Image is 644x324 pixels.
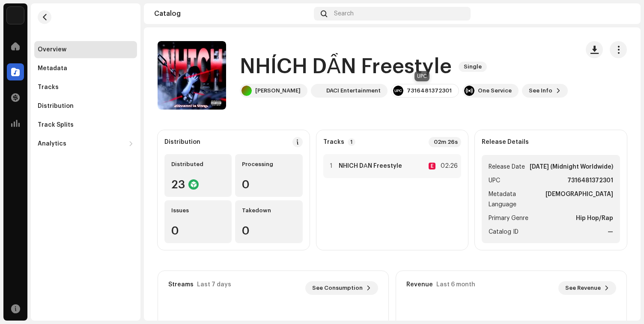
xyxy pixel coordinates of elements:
h1: NHÍCH DẦN Freestyle [240,53,452,80]
strong: 7316481372301 [567,175,613,186]
div: Issues [171,207,225,214]
button: See Consumption [305,281,378,295]
span: UPC [489,175,500,186]
div: Metadata [38,65,67,72]
span: Search [334,10,354,17]
div: Tracks [38,84,59,91]
div: Overview [38,46,66,53]
button: See Info [522,84,568,98]
div: 02:26 [439,161,458,171]
span: Metadata Language [489,189,544,210]
div: Track Splits [38,122,74,128]
div: 7316481372301 [407,87,452,94]
strong: — [608,227,613,237]
div: 02m 26s [429,137,461,147]
div: Streams [168,281,194,288]
strong: Release Details [482,139,529,146]
re-m-nav-item: Distribution [34,98,137,115]
span: See Info [529,82,552,99]
strong: [DATE] (Midnight Worldwide) [530,162,613,172]
div: Distribution [38,103,74,110]
div: Distributed [171,161,225,168]
img: de0d2825-999c-4937-b35a-9adca56ee094 [7,7,24,24]
div: Last 7 days [197,281,231,288]
div: Revenue [406,281,433,288]
div: Processing [242,161,295,168]
span: Single [459,62,487,72]
div: Distribution [164,139,200,146]
re-m-nav-item: Metadata [34,60,137,77]
div: Takedown [242,207,295,214]
re-m-nav-item: Overview [34,41,137,58]
div: Last 6 month [436,281,475,288]
strong: Tracks [323,139,344,146]
span: See Revenue [565,279,601,297]
span: Catalog ID [489,227,519,237]
span: Release Date [489,162,525,172]
strong: NHÍCH DẦN Freestyle [339,163,402,169]
strong: [DEMOGRAPHIC_DATA] [546,189,613,210]
img: b6bd29e2-72e1-4683-aba9-aa4383998dae [617,7,630,21]
re-m-nav-item: Tracks [34,79,137,96]
strong: Hip Hop/Rap [576,213,613,223]
div: DACI Entertainment [326,87,381,94]
div: Catalog [154,10,310,17]
div: One Service [478,87,512,94]
span: Primary Genre [489,213,528,223]
span: See Consumption [312,279,363,297]
re-m-nav-item: Track Splits [34,116,137,134]
div: E [429,163,435,169]
img: 5393a41b-8e6a-489d-af83-f6e297edbb57 [313,86,323,96]
re-m-nav-dropdown: Analytics [34,135,137,152]
div: Analytics [38,140,66,147]
button: See Revenue [558,281,616,295]
p-badge: 1 [348,138,355,146]
div: [PERSON_NAME] [255,87,301,94]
